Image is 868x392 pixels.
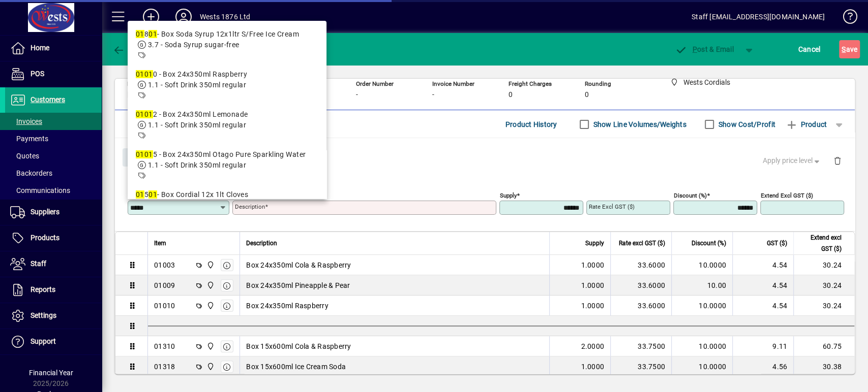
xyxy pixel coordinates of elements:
[31,208,59,216] span: Suppliers
[31,234,59,242] span: Products
[842,41,857,57] span: ave
[671,275,732,296] td: 10.00
[246,362,346,372] span: Box 15x600ml Ice Cream Soda
[793,336,854,356] td: 60.75
[235,203,265,210] mat-label: Description
[136,70,144,78] em: 01
[5,251,102,277] a: Staff
[136,189,318,200] div: 5 - Box Cordial 12x 1lt Cloves
[763,155,822,166] span: Apply price level
[148,81,246,89] span: 1.1 - Soft Drink 350ml regular
[136,69,318,80] div: 0 - Box 24x350ml Raspberry
[154,260,175,270] div: 01003
[671,296,732,316] td: 10.0000
[10,117,42,125] span: Invoices
[246,238,277,249] span: Description
[5,165,102,182] a: Backorders
[825,156,850,165] app-page-header-button: Delete
[144,110,153,118] em: 01
[136,109,318,120] div: 2 - Box 24x350ml Lemonade
[115,138,855,175] div: Product
[585,91,589,99] span: 0
[148,30,157,38] em: 01
[128,105,326,145] mat-option: 01012 - Box 24x350ml Lemonade
[5,303,102,329] a: Settings
[619,238,665,249] span: Rate excl GST ($)
[5,182,102,199] a: Communications
[793,296,854,316] td: 30.24
[31,95,65,104] span: Customers
[581,301,605,311] span: 1.0000
[796,40,823,58] button: Cancel
[671,255,732,275] td: 10.0000
[246,260,351,270] span: Box 24x350ml Cola & Raspberry
[693,45,697,53] span: P
[5,147,102,165] a: Quotes
[500,192,517,199] mat-label: Supply
[842,45,846,53] span: S
[839,40,860,58] button: Save
[716,119,775,129] label: Show Cost/Profit
[581,260,605,270] span: 1.0000
[123,148,157,167] button: Close
[798,41,821,57] span: Cancel
[432,91,434,99] span: -
[670,40,739,58] button: Post & Email
[5,225,102,251] a: Products
[148,121,246,129] span: 1.1 - Soft Drink 350ml regular
[148,41,240,49] span: 3.7 - Soda Syrup sugar-free
[501,115,561,134] button: Product History
[204,300,216,311] span: Wests Cordials
[128,25,326,65] mat-option: 01801 - Box Soda Syrup 12x1ltr S/Free Ice Cream
[110,40,149,58] button: Back
[246,280,350,290] span: Box 24x350ml Pineapple & Pear
[127,149,153,166] span: Close
[204,341,216,352] span: Wests Cordials
[5,200,102,225] a: Suppliers
[148,190,157,199] em: 01
[589,203,635,210] mat-label: Rate excl GST ($)
[5,130,102,147] a: Payments
[167,8,200,26] button: Profile
[10,152,39,160] span: Quotes
[148,161,246,169] span: 1.1 - Soft Drink 350ml regular
[31,70,44,78] span: POS
[617,260,665,270] div: 33.6000
[128,145,326,185] mat-option: 01015 - Box 24x350ml Otago Pure Sparkling Water
[581,280,605,290] span: 1.0000
[759,152,826,170] button: Apply price level
[674,192,707,199] mat-label: Discount (%)
[200,9,250,25] div: Wests 1876 Ltd
[136,29,318,40] div: 8 - Box Soda Syrup 12x1ltr S/Free Ice Cream
[136,190,144,199] em: 01
[112,45,146,53] span: Back
[585,238,604,249] span: Supply
[29,369,73,377] span: Financial Year
[154,238,166,249] span: Item
[136,30,144,38] em: 01
[5,329,102,354] a: Support
[671,356,732,377] td: 10.0000
[154,341,175,351] div: 01310
[793,255,854,275] td: 30.24
[732,336,793,356] td: 9.11
[154,362,175,372] div: 01318
[800,232,842,254] span: Extend excl GST ($)
[135,8,167,26] button: Add
[204,259,216,271] span: Wests Cordials
[732,275,793,296] td: 4.54
[617,280,665,290] div: 33.6000
[31,337,56,345] span: Support
[154,280,175,290] div: 01009
[505,116,557,133] span: Product History
[5,61,102,87] a: POS
[692,9,825,25] div: Staff [EMAIL_ADDRESS][DOMAIN_NAME]
[617,362,665,372] div: 33.7500
[5,113,102,130] a: Invoices
[825,148,850,173] button: Delete
[31,44,49,52] span: Home
[204,361,216,372] span: Wests Cordials
[617,341,665,351] div: 33.7500
[31,285,55,293] span: Reports
[835,2,855,35] a: Knowledge Base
